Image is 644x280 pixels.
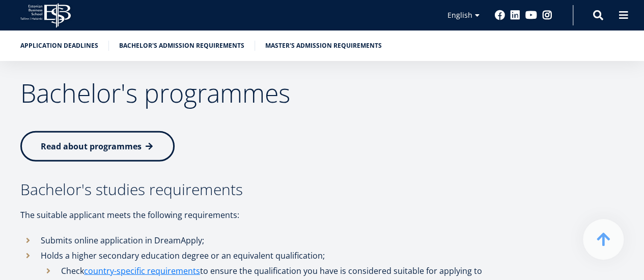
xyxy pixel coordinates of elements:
h2: Bachelor's programmes [20,80,504,106]
li: Submits online application in DreamApply; [20,233,504,248]
a: Master's admission requirements [265,41,382,51]
a: Instagram [542,10,552,20]
p: The suitable applicant meets the following requirements: [20,207,504,223]
h3: Bachelor's studies requirements [20,182,504,197]
a: Application deadlines [20,41,98,51]
a: country-specific requirements [84,263,200,278]
span: Read about programmes [41,141,142,152]
a: Facebook [495,10,505,20]
a: Read about programmes [20,131,175,162]
a: Linkedin [510,10,520,20]
a: Youtube [525,10,537,20]
a: Bachelor's admission requirements [119,41,244,51]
